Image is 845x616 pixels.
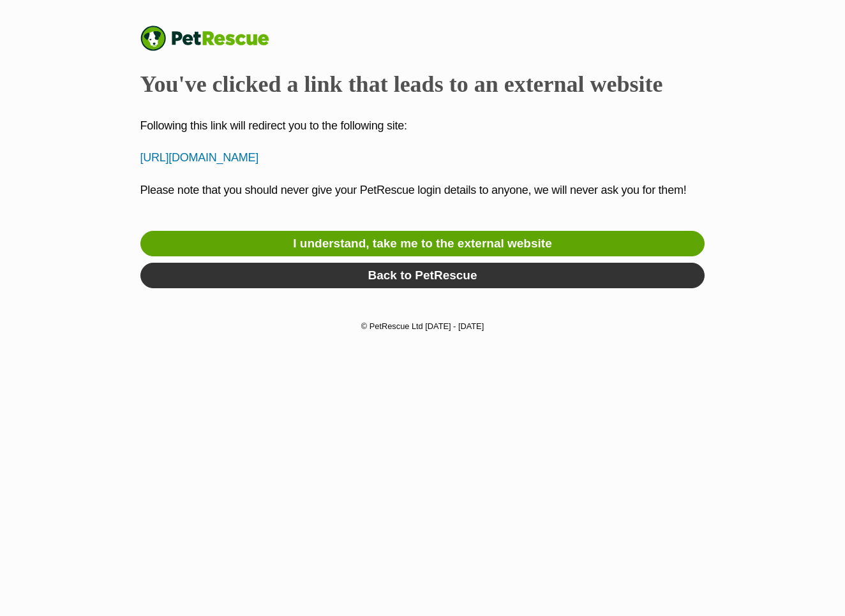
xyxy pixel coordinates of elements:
[140,263,705,288] a: Back to PetRescue
[140,26,282,51] a: PetRescue
[361,321,484,331] small: © PetRescue Ltd [DATE] - [DATE]
[140,149,705,166] p: [URL][DOMAIN_NAME]
[140,117,705,135] p: Following this link will redirect you to the following site:
[140,182,705,216] p: Please note that you should never give your PetRescue login details to anyone, we will never ask ...
[140,231,705,256] a: I understand, take me to the external website
[140,70,705,98] h2: You've clicked a link that leads to an external website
